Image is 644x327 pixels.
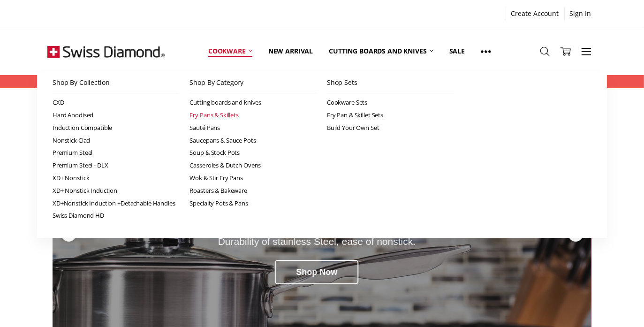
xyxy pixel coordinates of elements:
[275,260,359,284] div: Shop Now
[189,72,317,93] a: Shop By Category
[565,7,597,20] a: Sign In
[47,28,165,75] img: Free Shipping On Every Order
[327,72,455,93] a: Shop Sets
[441,30,473,72] a: Sale
[321,30,441,72] a: Cutting boards and knives
[118,236,515,247] div: Durability of stainless Steel, ease of nonstick.
[200,30,260,72] a: Cookware
[473,30,499,73] a: Show All
[60,226,77,243] div: Previous
[567,226,584,243] div: Next
[506,7,564,20] a: Create Account
[260,30,321,72] a: New arrival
